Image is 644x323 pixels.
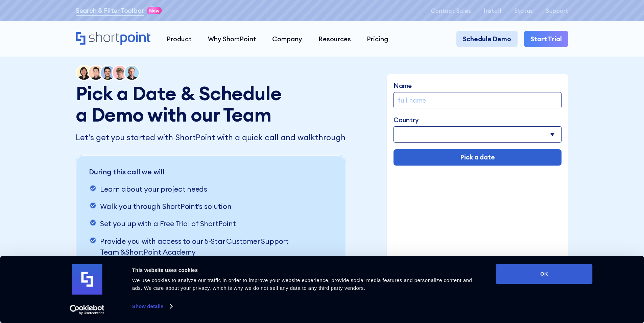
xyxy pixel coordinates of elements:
[524,31,568,47] a: Start Trial
[393,115,562,125] label: Country
[456,31,518,47] a: Schedule Demo
[200,31,264,47] a: Why ShortPoint
[100,236,307,258] p: Provide you with access to our 5-Star Customer Support Team &
[272,34,302,44] div: Company
[318,34,351,44] div: Resources
[546,7,568,14] a: Support
[393,92,562,108] input: full name
[264,31,310,47] a: Company
[159,31,200,47] a: Product
[132,301,172,311] a: Show details
[431,7,471,14] a: Contact Sales
[76,6,144,16] a: Search & Filter Toolbar
[76,131,348,144] p: Let's get you started with ShortPoint with a quick call and walkthrough
[76,83,288,125] h1: Pick a Date & Schedule a Demo with our Team
[393,149,562,166] input: Pick a date
[514,7,533,14] a: Status
[208,34,256,44] div: Why ShortPoint
[57,305,117,315] a: Usercentrics Cookiebot - opens in a new window
[310,31,359,47] a: Resources
[167,34,192,44] div: Product
[393,81,562,165] form: Demo Form
[393,81,562,91] label: Name
[76,32,150,46] a: Home
[125,247,195,258] a: ShortPoint Academy
[367,34,388,44] div: Pricing
[100,218,236,229] p: Set you up with a Free Trial of ShortPoint
[132,266,481,274] div: This website uses cookies
[100,201,231,212] p: Walk you through ShortPoint's solution
[72,264,102,295] img: logo
[132,277,472,291] span: We use cookies to analyze our traffic in order to improve your website experience, provide social...
[89,167,307,177] p: During this call we will
[100,184,207,195] p: Learn about your project needs
[484,7,501,14] a: Install
[359,31,397,47] a: Pricing
[496,264,593,284] button: OK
